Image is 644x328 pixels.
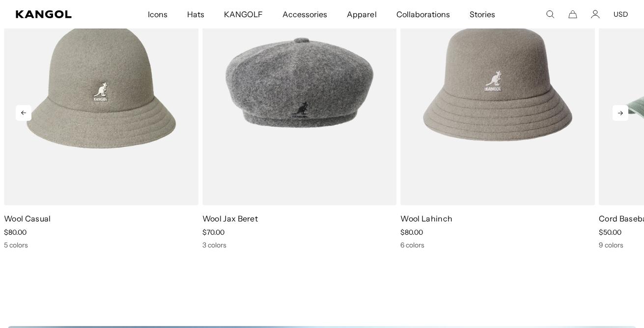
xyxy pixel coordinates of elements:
span: $70.00 [202,228,224,237]
div: 3 colors [202,241,397,249]
span: $50.00 [599,228,621,237]
summary: Search here [546,10,555,19]
p: Wool Jax Beret [202,213,397,224]
button: USD [614,10,628,19]
button: Cart [568,10,577,19]
p: Wool Lahinch [400,213,595,224]
a: Account [591,10,600,19]
span: $80.00 [4,228,27,237]
div: 6 colors [400,241,595,249]
a: Kangol [16,10,97,18]
span: $80.00 [400,228,423,237]
div: 5 colors [4,241,198,249]
p: Wool Casual [4,213,198,224]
